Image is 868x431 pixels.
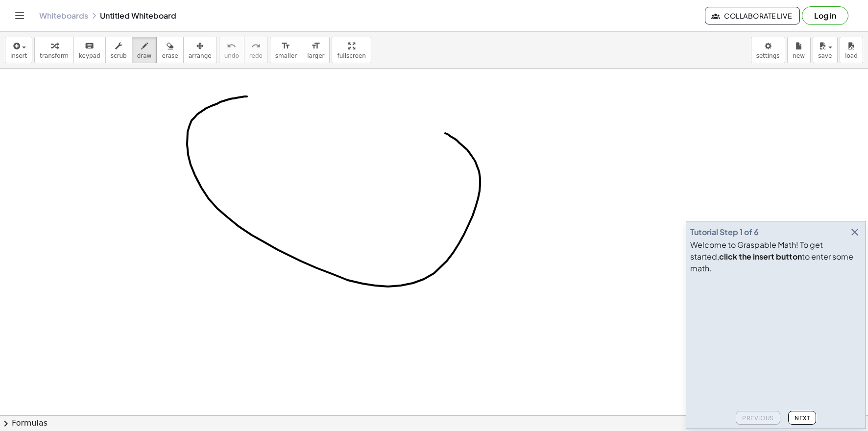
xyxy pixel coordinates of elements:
[788,411,816,425] button: Next
[813,37,838,63] button: save
[818,52,832,59] span: save
[713,11,792,20] span: Collaborate Live
[332,37,371,63] button: fullscreen
[751,37,785,63] button: settings
[219,37,244,63] button: undoundo
[690,226,759,238] div: Tutorial Step 1 of 6
[85,40,94,52] i: keyboard
[793,52,805,59] span: new
[337,52,365,59] span: fullscreen
[39,11,88,21] a: Whiteboards
[845,52,858,59] span: load
[281,40,290,52] i: format_size
[73,37,106,63] button: keyboardkeypad
[690,239,862,274] div: Welcome to Graspable Math! To get started, to enter some math.
[5,37,32,63] button: insert
[10,52,27,59] span: insert
[132,37,157,63] button: draw
[244,37,268,63] button: redoredo
[787,37,811,63] button: new
[311,40,320,52] i: format_size
[719,251,802,262] b: click the insert button
[183,37,217,63] button: arrange
[756,52,780,59] span: settings
[227,40,236,52] i: undo
[79,52,100,59] span: keypad
[795,414,810,422] span: Next
[156,37,183,63] button: erase
[705,7,800,24] button: Collaborate Live
[840,37,863,63] button: load
[224,52,239,59] span: undo
[12,8,27,24] button: Toggle navigation
[111,52,127,59] span: scrub
[34,37,74,63] button: transform
[302,37,330,63] button: format_sizelarger
[40,52,69,59] span: transform
[249,52,263,59] span: redo
[275,52,297,59] span: smaller
[162,52,178,59] span: erase
[251,40,261,52] i: redo
[137,52,152,59] span: draw
[307,52,324,59] span: larger
[105,37,132,63] button: scrub
[189,52,212,59] span: arrange
[802,6,848,25] button: Log in
[270,37,302,63] button: format_sizesmaller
